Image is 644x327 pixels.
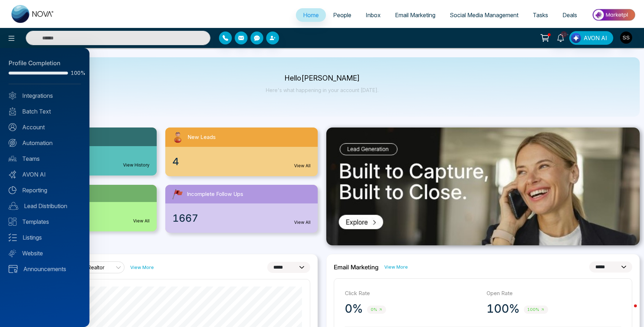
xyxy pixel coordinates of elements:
a: Reporting [9,186,81,194]
img: Account.svg [9,123,16,131]
img: Website.svg [9,249,16,257]
img: Reporting.svg [9,186,16,194]
a: Automation [9,139,81,147]
a: Batch Text [9,107,81,116]
a: Integrations [9,91,81,100]
div: Profile Completion [9,59,81,68]
a: Listings [9,233,81,242]
img: Templates.svg [9,218,16,226]
img: team.svg [9,155,16,163]
img: batch_text_white.png [9,107,16,115]
iframe: Intercom live chat [620,303,637,320]
img: announcements.svg [9,265,18,273]
img: Lead-dist.svg [9,202,18,210]
a: Templates [9,217,81,226]
span: 100% [71,71,81,76]
img: Listings.svg [9,234,17,241]
a: AVON AI [9,170,81,179]
a: Website [9,249,81,258]
a: Announcements [9,265,81,273]
a: Teams [9,154,81,163]
a: Lead Distribution [9,202,81,210]
img: Automation.svg [9,139,16,147]
img: Avon-AI.svg [9,170,16,178]
a: Account [9,123,81,131]
img: Integrated.svg [9,92,16,100]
